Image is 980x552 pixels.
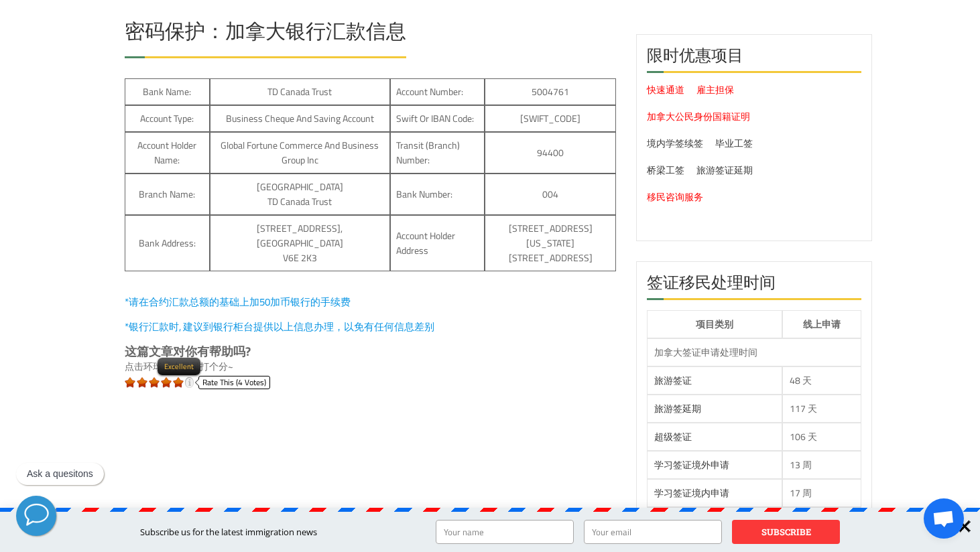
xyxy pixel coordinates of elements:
[782,507,861,535] td: 131 天
[485,174,616,215] td: 004
[436,520,574,544] input: Your name
[390,105,485,132] td: Swift or IBAN code:
[164,360,194,373] nobr: Excellent
[761,526,811,538] strong: SUBSCRIBE
[27,468,93,480] p: Ask a quesitons
[782,451,861,479] td: 13 周
[125,344,616,359] div: 这篇文章对你有帮助吗?
[390,132,485,174] td: Transit (Branch) number:
[654,400,701,417] a: 旅游签延期
[125,132,210,174] td: Account holder name:
[647,81,684,98] a: 快速通道
[210,78,390,105] td: TD Canada Trust
[485,105,616,132] td: [SWIFT_CODE]
[647,272,861,300] h2: 签证移民处理时间
[782,366,861,395] td: 48 天
[210,174,390,215] td: [GEOGRAPHIC_DATA] TD Canada Trust
[125,21,406,48] h1: 密码保护：加拿大银行汇款信息
[125,78,210,105] td: Bank name:
[485,215,616,271] td: [STREET_ADDRESS][US_STATE] [STREET_ADDRESS]
[782,395,861,423] td: 117 天
[654,346,854,359] div: 加拿大签证申请处理时间
[125,317,434,336] span: *银行汇款时, 建议到银行柜台提供以上信息办理，以免有任何信息差别
[654,484,729,502] a: 学习签证境内申请
[390,78,485,105] td: Account number:
[125,215,210,271] td: Bank address:
[390,215,485,271] td: Account Holder address
[924,498,964,539] a: Open chat
[715,135,753,152] a: 毕业工签
[647,188,703,206] a: 移民咨询服务
[140,526,317,538] span: Subscribe us for the latest immigration news
[584,520,722,544] input: Your email
[647,310,782,338] th: 项目类别
[210,215,390,271] td: [STREET_ADDRESS], [GEOGRAPHIC_DATA] V6E 2K3
[125,105,210,132] td: Account type:
[125,292,351,312] span: *请在合约汇款总额的基础上加50加币银行的手续费
[696,161,753,179] a: 旅游签证延期
[210,105,390,132] td: Business Cheque and saving account
[696,81,734,98] a: 雇主担保
[647,135,703,152] a: 境内学签续签
[647,45,861,73] h2: 限时优惠项目
[782,423,861,451] td: 106 天
[647,108,750,125] a: 加拿大公民身份国籍证明
[782,479,861,507] td: 17 周
[202,374,266,390] span: Rate this (4 Votes)
[782,310,861,338] th: 线上申请
[390,174,485,215] td: Bank Number:
[125,359,616,374] div: 点击环球通小星星打个分~
[485,132,616,174] td: 94400
[654,456,729,474] a: 学习签证境外申请
[647,161,684,179] a: 桥梁工签
[210,132,390,174] td: Global Fortune Commerce and Business Group Inc
[654,372,692,389] a: 旅游签证
[654,428,692,445] a: 超级签证
[125,174,210,215] td: Branch name:
[485,78,616,105] td: 5004761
